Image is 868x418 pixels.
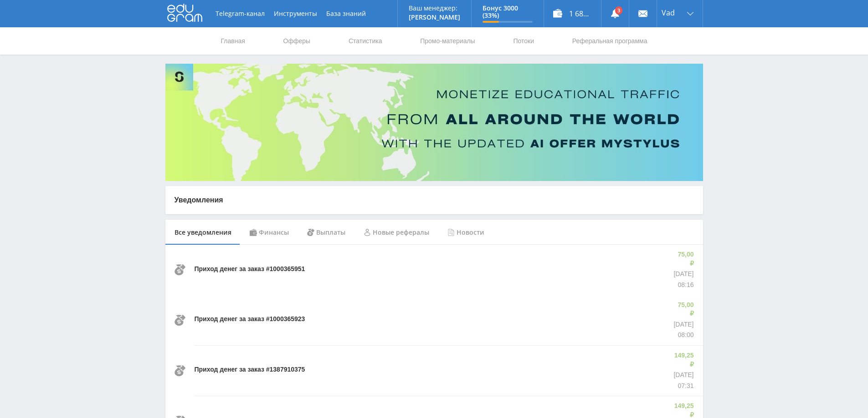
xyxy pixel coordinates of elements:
[438,220,493,245] div: Новости
[409,5,460,12] p: Ваш менеджер:
[409,14,460,21] p: [PERSON_NAME]
[673,331,693,340] p: 08:00
[419,27,476,55] a: Промо-материалы
[673,281,693,290] p: 08:16
[672,382,694,391] p: 07:31
[241,220,298,245] div: Финансы
[673,270,693,279] p: [DATE]
[512,27,535,55] a: Потоки
[195,365,305,374] p: Приход денег за заказ #1387910375
[672,351,694,369] p: 149,25 ₽
[282,27,312,55] a: Офферы
[220,27,246,55] a: Главная
[673,250,693,268] p: 75,00 ₽
[165,220,241,245] div: Все уведомления
[483,5,533,19] p: Бонус 3000 (33%)
[662,9,675,16] span: Vad
[673,301,693,318] p: 75,00 ₽
[195,265,305,274] p: Приход денег за заказ #1000365951
[571,27,648,55] a: Реферальная программа
[354,220,438,245] div: Новые рефералы
[175,195,694,205] p: Уведомления
[348,27,383,55] a: Статистика
[165,64,703,181] img: Banner
[672,371,694,380] p: [DATE]
[195,315,305,324] p: Приход денег за заказ #1000365923
[673,320,693,329] p: [DATE]
[298,220,354,245] div: Выплаты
